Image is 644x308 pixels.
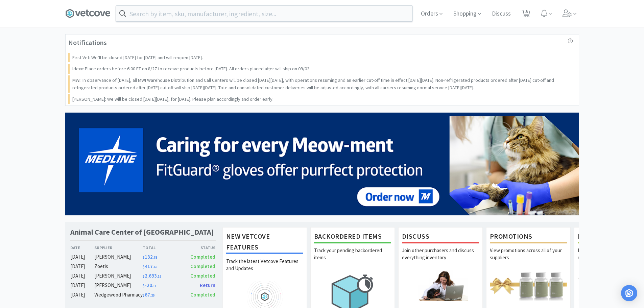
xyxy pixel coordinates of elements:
p: Idexx: Place orders before 6:00 ET on 8/27 to receive products before [DATE]. All orders placed a... [72,65,310,72]
span: 67 [143,291,154,298]
div: Supplier [94,244,143,251]
div: [DATE] [70,253,95,261]
div: [PERSON_NAME] [94,281,143,289]
a: [DATE][PERSON_NAME]$-20.11Return [70,281,216,289]
h3: Notifications [68,37,107,48]
span: . 83 [153,255,157,260]
div: Zoetis [94,262,143,270]
h1: Discuss [402,231,479,243]
p: First Vet: We’ll be closed [DATE] for [DATE] and will reopen [DATE]. [72,54,203,61]
a: [DATE][PERSON_NAME]$2,693.16Completed [70,272,216,280]
span: 132 [143,254,157,260]
p: View promotions across all of your suppliers [490,247,567,270]
img: 5b85490d2c9a43ef9873369d65f5cc4c_481.png [65,113,579,215]
div: [DATE] [70,281,95,289]
div: [DATE] [70,262,95,270]
input: Search by item, sku, manufacturer, ingredient, size... [116,6,412,21]
span: . 16 [157,274,161,279]
p: Join other purchasers and discuss everything inventory [402,247,479,270]
div: [PERSON_NAME] [94,253,143,261]
span: . 60 [153,265,157,269]
span: Completed [190,291,215,298]
span: $ [143,265,145,269]
div: Status [179,244,216,251]
img: hero_discuss.png [402,270,479,301]
div: [DATE] [70,272,95,280]
div: Date [70,244,95,251]
div: Open Intercom Messenger [621,285,637,301]
img: hero_promotions.png [490,270,567,301]
span: Completed [190,263,215,269]
span: $ [143,255,145,260]
a: [DATE][PERSON_NAME]$132.83Completed [70,253,216,261]
a: [DATE]Zoetis$417.60Completed [70,262,216,270]
div: Total [143,244,179,251]
span: . 11 [152,284,157,288]
span: Completed [190,254,215,260]
div: [DATE] [70,291,95,299]
h1: New Vetcove Features [226,231,303,254]
h1: Promotions [490,231,567,243]
a: Discuss [489,11,514,17]
span: 2,693 [143,273,161,279]
span: $ [143,274,145,279]
a: 5 [519,11,533,18]
span: $ [143,284,145,288]
span: Return [200,282,215,288]
p: Track the latest Vetcove Features and Updates [226,258,303,281]
h1: Backordered Items [314,231,391,243]
span: 417 [143,263,157,269]
p: [PERSON_NAME]: We will be closed [DATE][DATE], for [DATE]. Please plan accordingly and order early. [72,95,273,103]
span: $ [143,293,145,298]
div: Wedgewood Pharmacy [94,291,143,299]
p: MWI: In observance of [DATE], all MWI Warehouse Distribution and Call Centers will be closed [DAT... [72,76,573,92]
h1: Animal Care Center of [GEOGRAPHIC_DATA] [70,227,214,237]
div: [PERSON_NAME] [94,272,143,280]
span: . 25 [150,293,154,298]
span: -20 [143,282,157,288]
p: Track your pending backordered items [314,247,391,270]
span: Completed [190,273,215,279]
a: [DATE]Wedgewood Pharmacy$67.25Completed [70,291,216,299]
